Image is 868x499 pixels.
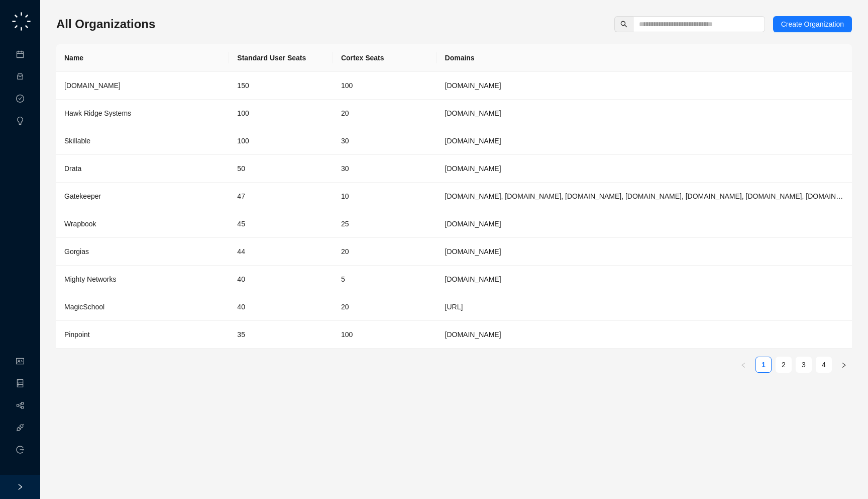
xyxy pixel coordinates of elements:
span: Pinpoint [64,330,90,339]
td: 100 [229,100,333,127]
td: pinpointhq.com [437,321,852,349]
td: 10 [333,183,437,210]
iframe: Open customer support [836,466,863,493]
td: wrapbook.com [437,210,852,238]
td: 20 [333,100,437,127]
span: right [17,483,24,490]
td: 45 [229,210,333,238]
th: Cortex Seats [333,44,437,72]
td: 150 [229,72,333,100]
span: Gorgias [64,247,89,256]
td: 35 [229,321,333,349]
td: 30 [333,127,437,155]
span: left [740,362,746,368]
td: gatekeeperhq.com, gatekeeperhq.io, gatekeeper.io, gatekeepervclm.com, gatekeeperhq.co, trygatekee... [437,183,852,210]
span: Hawk Ridge Systems [64,109,131,117]
img: logo-small-C4UdH2pc.png [10,10,33,33]
td: 50 [229,155,333,183]
td: 30 [333,155,437,183]
th: Standard User Seats [229,44,333,72]
span: Create Organization [781,19,844,30]
a: 4 [816,357,831,372]
td: 40 [229,293,333,321]
li: 4 [816,357,832,373]
button: Create Organization [773,16,852,32]
span: Skillable [64,137,90,145]
span: Wrapbook [64,220,96,228]
span: Gatekeeper [64,192,101,200]
td: 20 [333,293,437,321]
span: search [620,21,627,28]
td: synthesia.io [437,72,852,100]
td: mightynetworks.com [437,266,852,293]
td: 25 [333,210,437,238]
a: 2 [776,357,791,372]
td: 100 [333,321,437,349]
button: right [836,357,852,373]
td: 20 [333,238,437,266]
td: 100 [229,127,333,155]
span: [DOMAIN_NAME] [64,81,121,90]
th: Name [56,44,229,72]
a: 1 [756,357,771,372]
td: 44 [229,238,333,266]
li: 2 [776,357,792,373]
li: 3 [796,357,812,373]
td: skillable.com [437,127,852,155]
td: gorgias.com [437,238,852,266]
td: 5 [333,266,437,293]
span: right [841,362,847,368]
span: logout [16,446,24,454]
span: MagicSchool [64,303,104,311]
span: Mighty Networks [64,275,116,283]
h3: All Organizations [56,16,155,32]
li: Previous Page [735,357,751,373]
td: hawkridgesys.com [437,100,852,127]
td: 100 [333,72,437,100]
th: Domains [437,44,852,72]
td: Drata.com [437,155,852,183]
td: 47 [229,183,333,210]
button: left [735,357,751,373]
span: Drata [64,164,81,173]
td: 40 [229,266,333,293]
a: 3 [796,357,811,372]
td: magicschool.ai [437,293,852,321]
li: Next Page [836,357,852,373]
li: 1 [755,357,772,373]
